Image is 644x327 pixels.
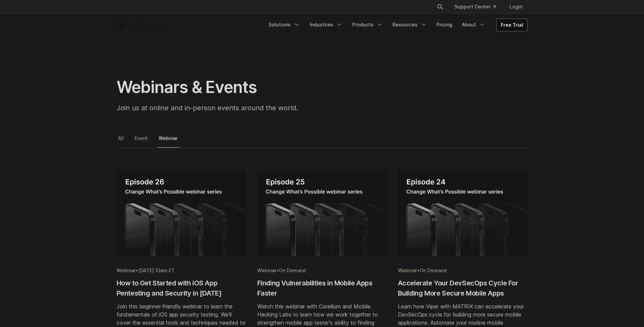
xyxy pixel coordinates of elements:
[306,19,347,31] a: Industries
[117,267,136,273] span: Webinar
[388,19,431,31] a: Resources
[117,134,126,148] a: All
[398,170,528,256] img: Accelerate Your DevSecOps Cycle For Building More Secure Mobile Apps
[157,134,180,148] a: Webinar
[264,19,528,31] div: Navigation Menu
[257,267,276,273] span: Webinar
[434,1,446,13] button: Search
[429,1,528,13] div: Navigation Menu
[449,1,501,13] a: Support Center
[279,267,306,273] span: On Demand
[504,1,528,13] a: Login
[117,267,246,274] div: •
[117,21,170,29] a: Corellium Home
[138,267,175,273] span: [DATE] 10am ET
[257,170,387,256] img: Finding Vulnerabilities in Mobile Apps Faster
[257,267,387,274] div: •
[348,19,387,31] a: Products
[133,134,150,148] a: Event
[432,19,456,31] a: Pricing
[497,19,527,31] a: Free Trial
[117,170,246,256] img: How to Get Started with iOS App Pentesting and Security in 2025
[117,103,387,113] p: Join us at online and in-person events around the world.
[458,19,490,31] a: About
[398,267,417,273] span: Webinar
[117,77,387,97] h1: Webinars & Events
[264,19,304,31] a: Solutions
[257,278,387,298] h2: Finding Vulnerabilities in Mobile Apps Faster
[117,278,246,298] h2: How to Get Started with iOS App Pentesting and Security in [DATE]
[420,267,447,273] span: On Demand
[398,267,528,274] div: •
[398,278,528,298] h2: Accelerate Your DevSecOps Cycle For Building More Secure Mobile Apps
